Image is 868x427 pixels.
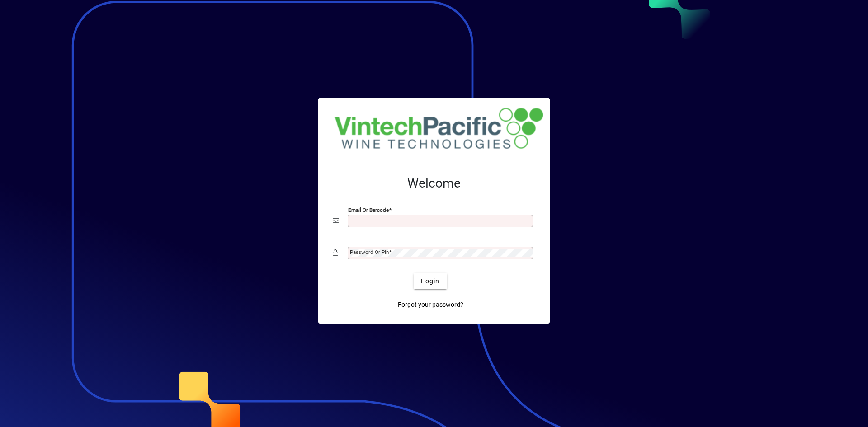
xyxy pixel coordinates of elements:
span: Login [421,277,439,286]
button: Login [414,273,447,289]
mat-label: Email or Barcode [348,207,389,213]
a: Forgot your password? [394,296,467,313]
span: Forgot your password? [398,300,463,310]
mat-label: Password or Pin [350,249,389,255]
h2: Welcome [333,176,535,191]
